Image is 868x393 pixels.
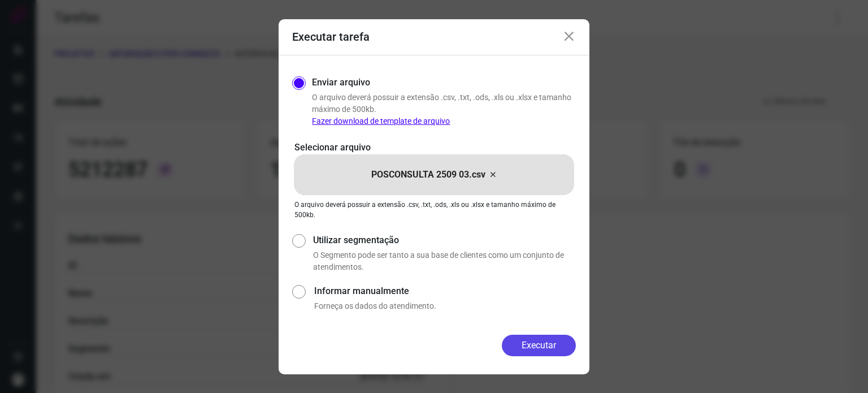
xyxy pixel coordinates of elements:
a: Fazer download de template de arquivo [312,116,450,126]
label: Informar manualmente [314,284,576,298]
p: O Segmento pode ser tanto a sua base de clientes como um conjunto de atendimentos. [313,249,576,273]
p: Forneça os dados do atendimento. [314,300,576,312]
p: O arquivo deverá possuir a extensão .csv, .txt, .ods, .xls ou .xlsx e tamanho máximo de 500kb. [312,92,576,127]
button: Executar [502,335,576,356]
label: Utilizar segmentação [313,234,576,247]
label: Enviar arquivo [312,76,370,89]
h3: Executar tarefa [292,30,370,44]
p: POSCONSULTA 2509 03.csv [371,168,485,182]
p: Selecionar arquivo [294,141,574,154]
p: O arquivo deverá possuir a extensão .csv, .txt, .ods, .xls ou .xlsx e tamanho máximo de 500kb. [294,200,574,220]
